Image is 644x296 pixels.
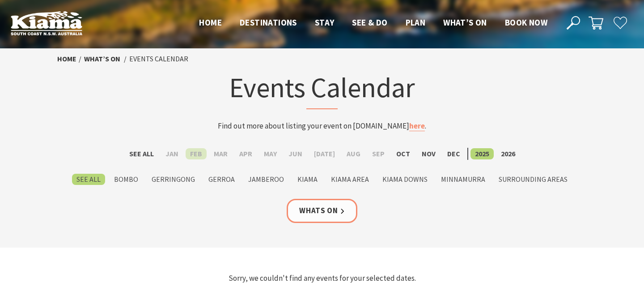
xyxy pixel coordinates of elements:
a: Home [57,54,76,64]
img: Kiama Logo [11,11,82,35]
label: Nov [417,148,440,159]
span: Destinations [240,17,297,28]
label: Dec [443,148,465,159]
label: Feb [186,148,207,159]
label: Apr [235,148,257,159]
a: here [409,121,425,131]
label: May [259,148,281,159]
label: Kiama Downs [378,174,432,185]
a: What’s On [84,54,120,64]
label: Aug [342,148,365,159]
label: Jamberoo [244,174,288,185]
label: Bombo [110,174,143,185]
label: Mar [209,148,232,159]
h1: Events Calendar [147,69,497,109]
span: Book now [505,17,547,28]
label: Kiama Area [326,174,373,185]
label: Oct [392,148,415,159]
label: Jan [161,148,183,159]
span: Home [199,17,222,28]
label: 2026 [496,148,520,159]
label: Surrounding Areas [494,174,572,185]
a: Whats On [287,199,357,223]
label: [DATE] [309,148,339,159]
span: What’s On [443,17,487,28]
label: See All [125,148,158,159]
label: Kiama [293,174,322,185]
p: Sorry, we couldn't find any events for your selected dates. [57,272,587,284]
nav: Main Menu [190,16,556,30]
li: Events Calendar [129,53,188,65]
label: Jun [284,148,307,159]
label: Gerringong [147,174,199,185]
label: 2025 [470,148,494,159]
span: Stay [315,17,335,28]
label: See All [72,174,105,185]
label: Sep [368,148,389,159]
p: Find out more about listing your event on [DOMAIN_NAME] . [147,120,497,132]
span: Plan [406,17,426,28]
label: Gerroa [204,174,239,185]
span: See & Do [352,17,387,28]
label: Minnamurra [436,174,490,185]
